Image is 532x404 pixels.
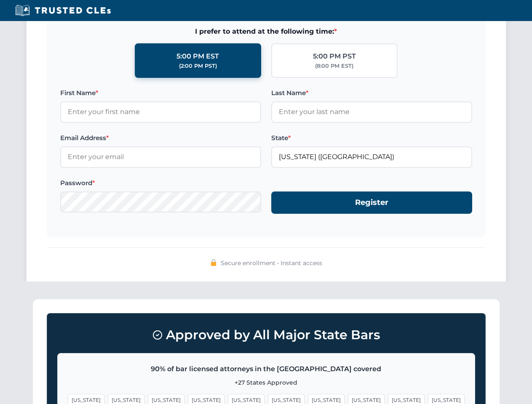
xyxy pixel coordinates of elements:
[60,178,261,188] label: Password
[315,62,353,70] div: (8:00 PM EST)
[68,364,465,375] p: 90% of bar licensed attorneys in the [GEOGRAPHIC_DATA] covered
[60,88,261,98] label: First Name
[60,146,261,167] input: Enter your email
[57,324,475,346] h3: Approved by All Major State Bars
[60,26,472,37] span: I prefer to attend at the following time:
[221,258,322,268] span: Secure enrollment • Instant access
[68,378,465,387] p: +27 States Approved
[60,101,261,122] input: Enter your first name
[313,51,356,62] div: 5:00 PM PST
[271,133,472,143] label: State
[271,191,472,214] button: Register
[210,259,217,266] img: 🔒
[271,88,472,98] label: Last Name
[179,62,217,70] div: (2:00 PM PST)
[13,4,113,17] img: Trusted CLEs
[271,101,472,122] input: Enter your last name
[271,146,472,167] input: Florida (FL)
[60,133,261,143] label: Email Address
[176,51,219,62] div: 5:00 PM EST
